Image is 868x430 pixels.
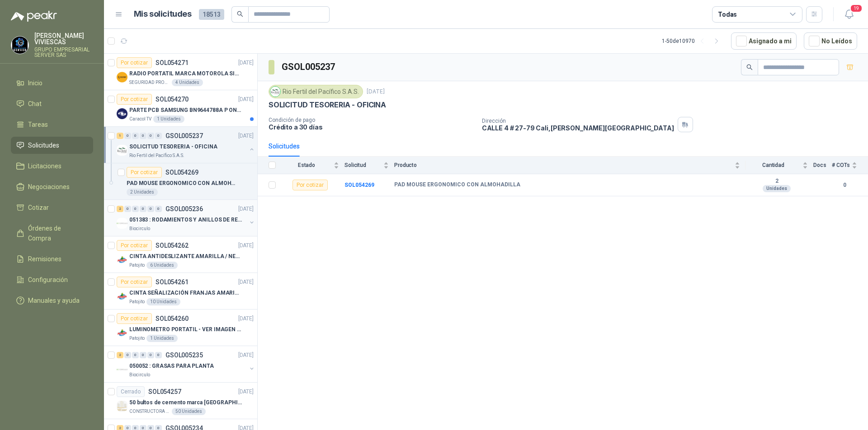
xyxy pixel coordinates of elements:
[129,106,242,115] p: PARTE PCB SAMSUNG BN9644788A P ONECONNE
[238,278,254,287] p: [DATE]
[140,206,146,212] div: 0
[269,123,475,131] p: Crédito a 30 días
[129,362,214,370] p: 050052 : GRASAS PARA PLANTA
[129,325,242,334] p: LUMINOMETRO PORTATIL - VER IMAGEN ADJUNTA
[832,157,868,174] th: # COTs
[482,124,674,132] p: CALLE 4 # 27-79 Cali , [PERSON_NAME][GEOGRAPHIC_DATA]
[129,298,145,305] p: Patojito
[129,116,151,123] p: Caracol TV
[11,220,93,247] a: Órdenes de Compra
[281,157,344,174] th: Estado
[129,398,242,407] p: 50 bultos de cemento marca [GEOGRAPHIC_DATA][PERSON_NAME]
[129,408,170,415] p: CONSTRUCTORA GRUPO FIP
[124,352,131,358] div: 0
[394,162,733,168] span: Producto
[117,130,255,159] a: 1 0 0 0 0 0 GSOL005237[DATE] Company LogoSOLICITUD TESORERIA - OFICINARio Fertil del Pacífico S.A.S.
[662,34,724,48] div: 1 - 50 de 10970
[117,203,255,232] a: 2 0 0 0 0 0 GSOL005236[DATE] Company Logo051383 : RODAMIENTOS Y ANILLOS DE RETENCION RUEDASBiocir...
[482,118,674,124] p: Dirección
[394,157,745,174] th: Producto
[11,116,93,133] a: Tareas
[238,351,254,360] p: [DATE]
[140,133,146,139] div: 0
[28,161,61,171] span: Licitaciones
[132,352,139,358] div: 0
[129,216,242,224] p: 051383 : RODAMIENTOS Y ANILLOS DE RETENCION RUEDAS
[117,240,152,251] div: Por cotizar
[134,8,192,21] h1: Mis solicitudes
[11,250,93,268] a: Remisiones
[28,275,68,285] span: Configuración
[238,95,254,104] p: [DATE]
[148,388,181,395] p: SOL054257
[745,157,813,174] th: Cantidad
[199,9,224,20] span: 18513
[129,335,145,342] p: Patojito
[269,100,386,110] p: SOLICITUD TESORERIA - OFICINA
[117,291,127,302] img: Company Logo
[147,352,154,358] div: 0
[129,79,170,86] p: SEGURIDAD PROVISER LTDA
[104,383,257,419] a: CerradoSOL054257[DATE] Company Logo50 bultos de cemento marca [GEOGRAPHIC_DATA][PERSON_NAME]CONST...
[165,133,203,139] p: GSOL005237
[28,296,80,305] span: Manuales y ayuda
[269,85,363,98] div: Rio Fertil del Pacífico S.A.S.
[11,292,93,309] a: Manuales y ayuda
[344,157,394,174] th: Solicitud
[129,262,145,269] p: Patojito
[11,157,93,175] a: Licitaciones
[132,206,139,212] div: 0
[117,401,127,412] img: Company Logo
[28,99,42,109] span: Chat
[156,315,189,322] p: SOL054260
[156,242,189,249] p: SOL054262
[238,59,254,67] p: [DATE]
[11,199,93,216] a: Cotizar
[117,277,152,287] div: Por cotizar
[117,254,127,265] img: Company Logo
[11,37,28,54] img: Company Logo
[394,181,520,189] b: PAD MOUSE ERGONOMICO CON ALMOHADILLA
[34,47,93,58] p: GRUPO EMPRESARIAL SERVER SAS
[11,95,93,112] a: Chat
[832,181,857,190] b: 0
[117,386,145,397] div: Cerrado
[104,273,257,310] a: Por cotizarSOL054261[DATE] Company LogoCINTA SEÑALIZACIÓN FRANJAS AMARILLAS NEGRAPatojito10 Unidades
[127,179,239,188] p: PAD MOUSE ERGONOMICO CON ALMOHADILLA
[117,94,152,105] div: Por cotizar
[34,32,93,45] p: [PERSON_NAME] VIVIESCAS
[155,133,162,139] div: 0
[156,279,189,285] p: SOL054261
[28,140,59,150] span: Solicitudes
[104,163,257,200] a: Por cotizarSOL054269PAD MOUSE ERGONOMICO CON ALMOHADILLA2 Unidades
[367,88,385,96] p: [DATE]
[172,79,203,86] div: 4 Unidades
[270,87,280,97] img: Company Logo
[156,60,189,66] p: SOL054271
[165,352,203,358] p: GSOL005235
[238,132,254,140] p: [DATE]
[129,252,242,261] p: CINTA ANTIDESLIZANTE AMARILLA / NEGRA
[841,6,857,23] button: 19
[11,137,93,154] a: Solicitudes
[146,262,178,269] div: 6 Unidades
[269,117,475,123] p: Condición de pago
[104,54,257,90] a: Por cotizarSOL054271[DATE] Company LogoRADIO PORTATIL MARCA MOTOROLA SIN PANTALLA CON GPS, INCLUY...
[129,371,150,379] p: Biocirculo
[292,180,328,190] div: Por cotizar
[165,206,203,212] p: GSOL005236
[28,120,48,129] span: Tareas
[172,408,206,415] div: 50 Unidades
[117,72,127,83] img: Company Logo
[282,60,336,74] h3: GSOL005237
[850,4,863,13] span: 19
[28,78,42,88] span: Inicio
[344,182,374,188] a: SOL054269
[763,185,791,192] div: Unidades
[804,32,857,50] button: No Leídos
[28,223,85,243] span: Órdenes de Compra
[117,352,123,358] div: 2
[129,289,242,297] p: CINTA SEÑALIZACIÓN FRANJAS AMARILLAS NEGRA
[718,9,737,19] div: Todas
